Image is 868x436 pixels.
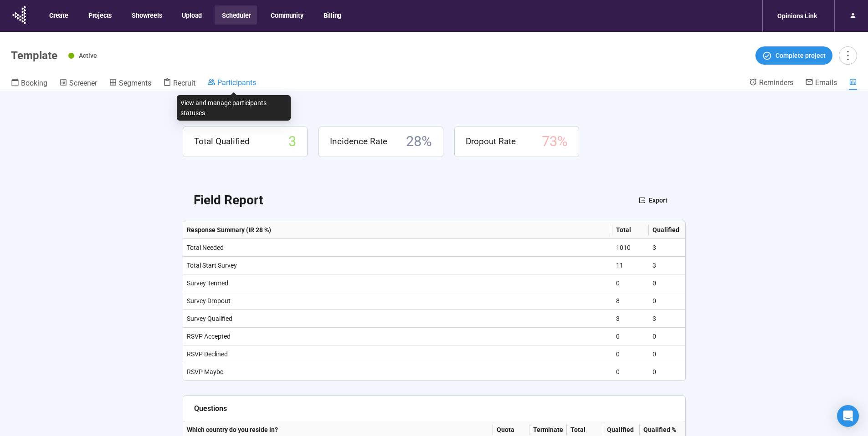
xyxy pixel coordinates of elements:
button: exportExport [632,193,675,208]
span: Export [649,195,668,205]
div: Questions [194,403,674,414]
span: Screener [69,79,97,87]
div: Open Intercom Messenger [837,405,859,427]
span: Survey Dropout [187,297,231,304]
span: Segments [119,79,151,87]
div: View and manage participants statuses [177,95,291,121]
button: Scheduler [215,5,257,25]
td: 0 [612,328,649,345]
button: more [839,46,857,65]
a: Emails [805,78,837,89]
span: Survey Termed [187,279,228,287]
td: 8 [612,292,649,310]
td: 3 [649,257,685,274]
span: Booking [21,79,47,87]
th: Response Summary (IR 28 %) [183,221,612,239]
span: 73 % [542,131,568,153]
td: 3 [649,310,685,328]
a: Recruit [163,78,195,90]
a: Screener [59,78,97,90]
td: 3 [649,239,685,257]
span: Reminders [759,78,793,87]
span: Complete project [776,51,826,61]
span: Survey Qualified [187,315,232,322]
td: 1010 [612,239,649,257]
span: Total Needed [187,244,224,251]
a: Participants [207,78,256,89]
div: Opinions Link [772,7,822,25]
td: 11 [612,257,649,274]
span: Participants [217,78,256,87]
span: export [639,197,645,203]
th: Total [612,221,649,239]
a: Reminders [749,78,793,89]
td: 0 [612,363,649,381]
td: 0 [612,274,649,292]
span: Total Start Survey [187,262,237,269]
th: Qualified [649,221,685,239]
span: RSVP Maybe [187,368,223,375]
span: 3 [288,131,296,153]
td: 0 [649,363,685,381]
td: 3 [612,310,649,328]
td: 0 [649,328,685,345]
h2: Field Report [194,190,263,210]
span: Dropout Rate [466,135,516,148]
button: Projects [81,5,118,25]
span: Active [79,52,97,59]
button: Community [263,5,309,25]
span: 28 % [406,131,432,153]
button: Billing [316,5,348,25]
span: Recruit [173,79,195,87]
button: Create [42,5,75,25]
a: Booking [11,78,47,90]
button: Complete project [755,46,832,65]
span: Total Qualified [194,135,250,148]
span: Emails [815,78,837,87]
td: 0 [649,292,685,310]
td: 0 [612,345,649,363]
span: Incidence Rate [330,135,387,148]
td: 0 [649,345,685,363]
button: Showreels [124,5,168,25]
span: RSVP Accepted [187,333,231,340]
h1: Template [11,49,57,62]
span: RSVP Declined [187,350,228,358]
td: 0 [649,274,685,292]
span: more [842,49,854,61]
button: Upload [175,5,208,25]
a: Segments [109,78,151,90]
